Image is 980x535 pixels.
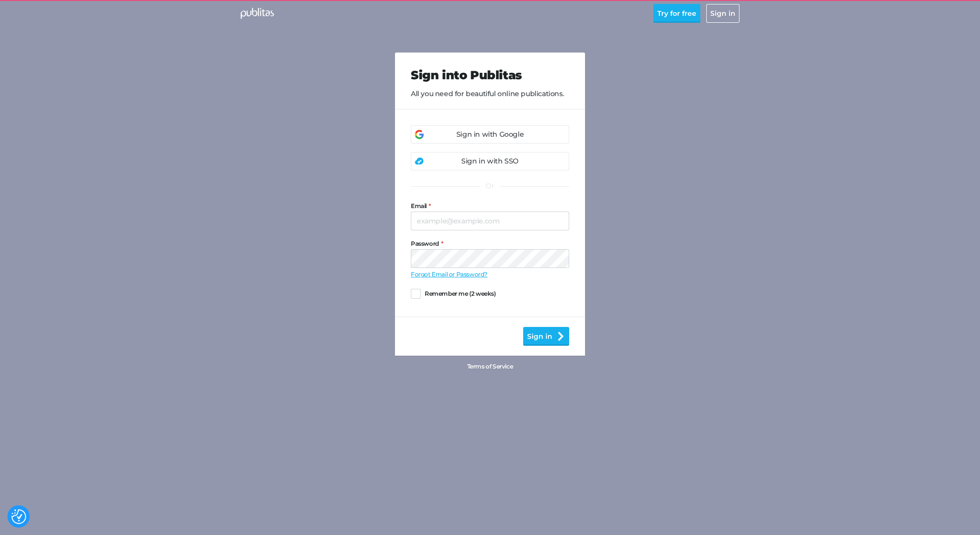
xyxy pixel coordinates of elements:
p: All you need for beautiful online publications. [411,89,569,99]
button: Cookie Settings [11,509,26,524]
button: Sign in [523,327,569,346]
div: Sign in with Google [456,129,524,140]
img: Revisit consent button [11,509,26,524]
span: Remember me (2 weeks) [425,290,496,297]
label: Password [411,240,569,247]
button: Try for free [653,4,700,23]
a: Sign in with Google [411,125,569,144]
button: Sign in [706,4,739,23]
h2: Sign into Publitas [411,68,569,83]
a: Sign in with SSO [411,152,569,170]
div: Or [480,181,500,191]
label: Email [411,203,569,210]
a: Forgot Email or Password? [411,270,488,278]
div: Sign in with SSO [461,156,519,166]
a: Terms of Service [463,360,517,374]
input: example@example.com [411,212,569,230]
